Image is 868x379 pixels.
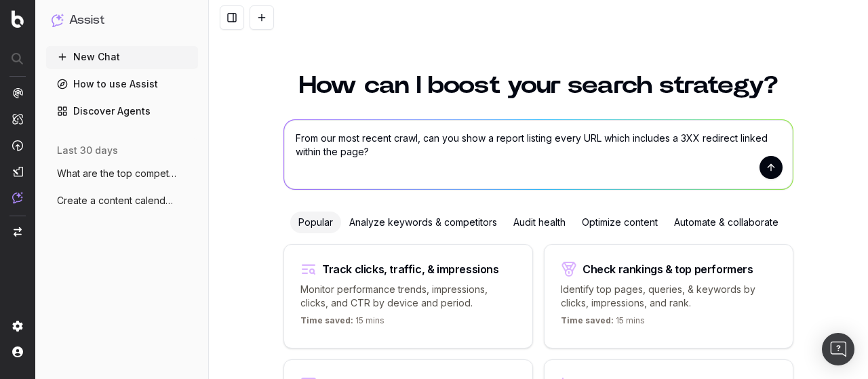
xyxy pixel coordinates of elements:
span: last 30 days [57,144,118,157]
img: Assist [52,14,64,26]
button: New Chat [46,46,198,68]
p: Identify top pages, queries, & keywords by clicks, impressions, and rank. [561,283,776,310]
textarea: From our most recent crawl, can you show a report listing every URL which includes a 3XX redirect... [284,120,793,189]
button: Create a content calendar using trends & [46,190,198,212]
img: Intelligence [12,113,23,125]
div: Automate & collaborate [666,212,787,233]
img: Studio [12,166,23,177]
a: Discover Agents [46,100,198,122]
div: Open Intercom Messenger [822,333,854,365]
img: My account [12,346,23,357]
a: How to use Assist [46,73,198,95]
p: Monitor performance trends, impressions, clicks, and CTR by device and period. [300,283,516,310]
img: Activation [12,140,23,151]
h1: Assist [69,11,104,30]
img: Analytics [12,87,23,98]
div: Audit health [505,212,574,233]
img: Setting [12,321,23,332]
span: Create a content calendar using trends & [57,194,176,207]
p: 15 mins [561,315,645,332]
div: Optimize content [574,212,666,233]
h1: How can I boost your search strategy? [283,73,793,98]
div: Analyze keywords & competitors [341,212,505,233]
img: Switch project [14,227,22,237]
span: Time saved: [300,315,353,325]
img: Botify logo [12,10,24,28]
button: Assist [52,11,193,30]
img: Assist [12,192,23,203]
span: What are the top competitors ranking for [57,167,176,180]
button: What are the top competitors ranking for [46,163,198,184]
span: Time saved: [561,315,614,325]
div: Check rankings & top performers [583,264,753,275]
div: Popular [290,212,341,233]
p: 15 mins [300,315,384,332]
div: Track clicks, traffic, & impressions [322,264,499,275]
